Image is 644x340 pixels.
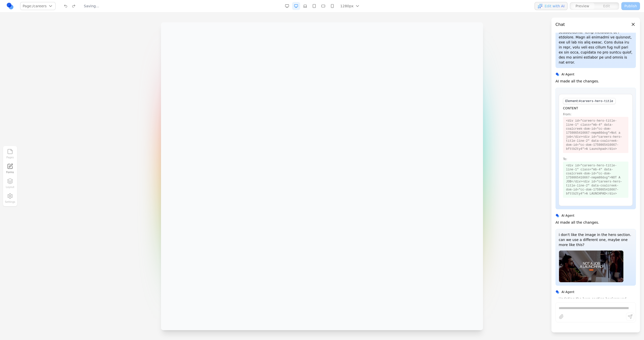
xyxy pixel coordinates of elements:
[20,2,56,10] button: Page:/careers
[555,213,636,218] div: AI Agent
[559,250,624,282] img: Attachment
[319,2,327,10] button: Mobile Landscape
[328,2,336,10] button: Mobile
[555,22,565,28] h3: Chat
[563,112,628,116] span: From:
[563,157,628,161] span: To:
[563,98,616,104] span: Element:
[310,2,318,10] button: Tablet
[563,117,628,153] span: <div id="careers-hero-title-line-1" class="mb-4" data-coalcreek-dom-id="cc-dom-1759865416667-nmpm...
[535,2,568,10] button: Edit with AI
[283,2,291,10] button: Desktop Wide
[555,72,636,77] div: AI Agent
[563,162,628,198] span: <div id="careers-hero-title-line-1" class="mb-4" data-coalcreek-dom-id="cc-dom-1759865416667-nmpm...
[555,296,636,306] div: • Updating the hero section background image to show professionals collaborating...
[555,220,599,225] p: AI made all the changes.
[630,22,636,27] button: Close panel
[555,290,636,294] div: AI Agent
[555,79,599,84] p: AI made all the changes.
[84,4,99,9] div: Saving...
[5,162,16,175] a: Forms
[337,2,363,10] button: 1280px
[161,22,483,330] iframe: Preview
[292,2,300,10] button: Desktop
[563,106,628,110] div: Content
[301,2,309,10] button: Laptop
[559,232,633,247] p: i don't like the image in the hero section. can we use a different one, maybe one more like this?
[545,4,565,9] span: Edit with AI
[579,100,613,103] span: # careers-hero-title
